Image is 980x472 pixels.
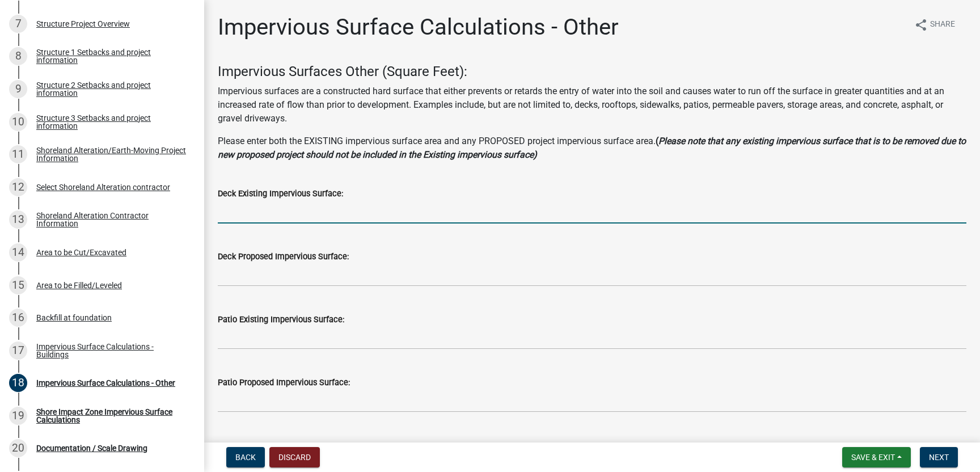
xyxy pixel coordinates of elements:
[914,18,928,32] i: share
[218,14,619,41] h1: Impervious Surface Calculations - Other
[9,47,27,65] div: 8
[218,64,966,80] h4: Impervious Surfaces Other (Square Feet):
[218,134,966,162] p: Please enter both the EXISTING impervious surface area and any PROPOSED project impervious surfac...
[36,48,186,64] div: Structure 1 Setbacks and project information
[9,439,27,457] div: 20
[9,15,27,33] div: 7
[269,447,320,467] button: Discard
[905,14,964,36] button: shareShare
[36,248,126,256] div: Area to be Cut/Excavated
[218,316,344,324] label: Patio Existing Impervious Surface:
[218,136,966,160] strong: Please note that any existing impervious surface that is to be removed due to new proposed projec...
[9,210,27,229] div: 13
[36,146,186,162] div: Shoreland Alteration/Earth-Moving Project Information
[9,243,27,262] div: 14
[930,18,955,32] span: Share
[9,80,27,98] div: 9
[218,253,349,261] label: Deck Proposed Impervious Surface:
[36,379,175,387] div: Impervious Surface Calculations - Other
[9,407,27,425] div: 19
[9,276,27,294] div: 15
[226,447,265,467] button: Back
[36,408,186,424] div: Shore Impact Zone Impervious Surface Calculations
[842,447,911,467] button: Save & Exit
[9,309,27,327] div: 16
[9,374,27,392] div: 18
[36,114,186,130] div: Structure 3 Setbacks and project information
[9,113,27,131] div: 10
[9,145,27,163] div: 11
[36,20,130,28] div: Structure Project Overview
[851,453,895,462] span: Save & Exit
[9,178,27,196] div: 12
[235,453,256,462] span: Back
[218,379,350,387] label: Patio Proposed Impervious Surface:
[36,343,186,359] div: Impervious Surface Calculations - Buildings
[920,447,958,467] button: Next
[36,281,122,289] div: Area to be Filled/Leveled
[36,314,112,322] div: Backfill at foundation
[9,342,27,360] div: 17
[218,190,343,198] label: Deck Existing Impervious Surface:
[656,136,658,146] strong: (
[36,81,186,97] div: Structure 2 Setbacks and project information
[36,212,186,227] div: Shoreland Alteration Contractor Information
[218,85,966,125] p: Impervious surfaces are a constructed hard surface that either prevents or retards the entry of w...
[36,183,170,191] div: Select Shoreland Alteration contractor
[929,453,949,462] span: Next
[36,444,147,452] div: Documentation / Scale Drawing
